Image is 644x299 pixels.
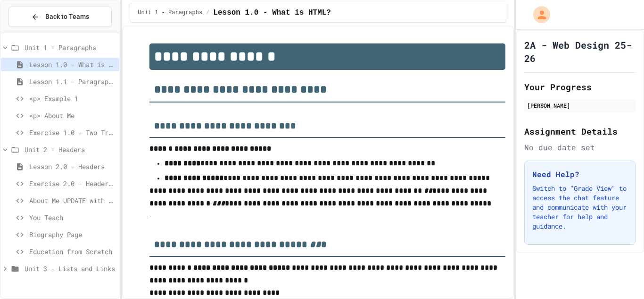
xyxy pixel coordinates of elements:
span: Lesson 2.0 - Headers [29,162,116,171]
span: About Me UPDATE with Headers [29,196,116,205]
span: Exercise 1.0 - Two Truths and a Lie [29,128,116,137]
span: <p> About Me [29,111,116,120]
h3: Need Help? [532,169,627,180]
span: <p> Example 1 [29,94,116,103]
span: Lesson 1.1 - Paragraphs [29,77,116,86]
h2: Your Progress [524,80,636,94]
span: You Teach [29,213,116,222]
button: Back to Teams [8,7,112,27]
h2: Assignment Details [524,125,636,138]
span: Unit 1 - Paragraphs [138,9,202,17]
p: Switch to "Grade View" to access the chat feature and communicate with your teacher for help and ... [532,184,627,231]
span: Lesson 1.0 - What is HTML? [29,60,116,69]
span: Back to Teams [45,12,89,22]
span: / [206,9,209,17]
span: Exercise 2.0 - Header Practice [29,179,116,188]
div: No due date set [524,142,636,153]
span: Unit 2 - Headers [25,145,116,154]
span: Unit 3 - Lists and Links [25,264,116,273]
div: [PERSON_NAME] [527,101,633,110]
h1: 2A - Web Design 25-26 [524,38,636,65]
span: Education from Scratch [29,247,116,256]
div: My Account [523,4,553,26]
span: Unit 1 - Paragraphs [25,43,116,52]
span: Biography Page [29,230,116,239]
span: Lesson 1.0 - What is HTML? [213,7,331,18]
